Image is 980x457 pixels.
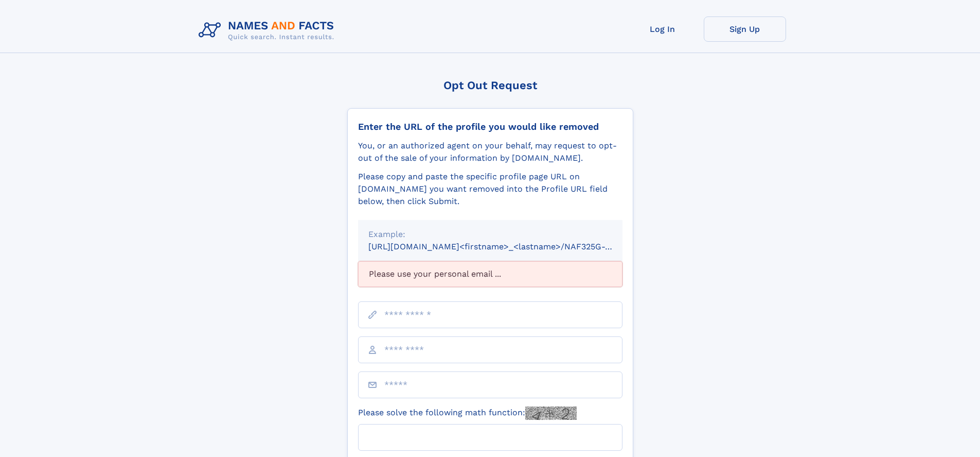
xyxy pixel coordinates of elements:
a: Sign Up [704,16,786,42]
div: Please use your personal email ... [358,261,622,287]
img: Logo Names and Facts [194,16,343,44]
div: Please copy and paste the specific profile page URL on [DOMAIN_NAME] you want removed into the Pr... [358,171,622,208]
div: You, or an authorized agent on your behalf, may request to opt-out of the sale of your informatio... [358,140,622,164]
small: [URL][DOMAIN_NAME]<firstname>_<lastname>/NAF325G-xxxxxxxx [368,242,642,251]
a: Log In [621,16,704,42]
div: Enter the URL of the profile you would like removed [358,121,622,132]
label: Please solve the following math function: [358,407,577,420]
div: Example: [368,228,612,241]
div: Opt Out Request [347,79,633,92]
